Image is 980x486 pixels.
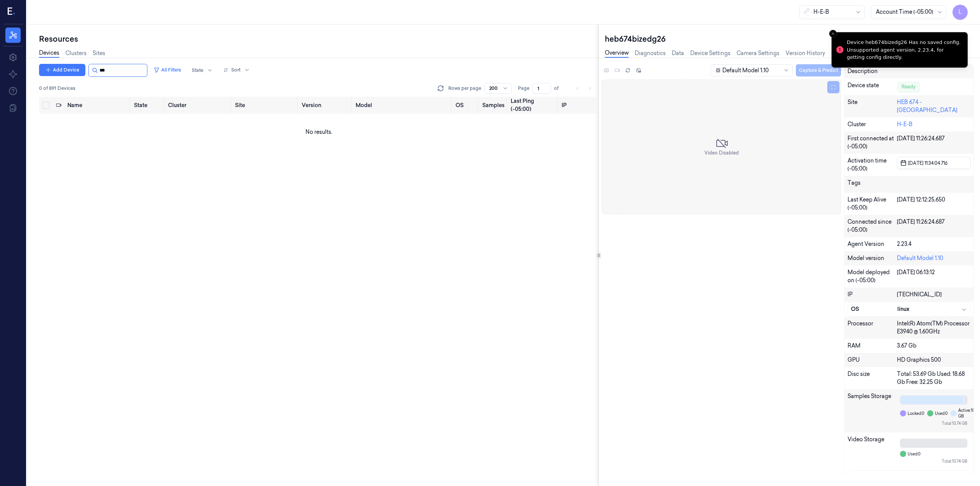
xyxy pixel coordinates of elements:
span: of [554,85,566,92]
a: Devices [39,49,59,58]
a: Camera Settings [737,49,779,57]
th: Site [232,97,299,114]
div: Resources [39,34,598,44]
span: Active: 10.20 GB [958,408,980,419]
div: 3.67 Gb [897,342,970,350]
div: Ports [851,474,967,482]
span: [DATE] 11:34:04.716 [906,159,947,167]
button: Ports [848,471,970,485]
div: Model deployed on (-05:00) [848,268,897,284]
div: Device heb674bizedg26 Has no saved config. Unsupported agent version, 2.23.4, for getting config ... [847,39,961,61]
div: Cluster [848,120,897,128]
div: Total: 10.74 GB [900,421,967,426]
div: Connected since (-05:00) [848,218,897,234]
div: Activation time (-05:00) [848,157,897,173]
button: [DATE] 11:34:04.716 [897,157,970,169]
p: Rows per page [448,85,481,92]
a: H-E-B [897,121,913,128]
a: Data [672,49,684,57]
div: GPU [848,356,897,364]
div: Site [848,98,897,114]
a: Clusters [65,49,87,57]
div: [DATE] 11:26:24.687 [897,218,970,234]
button: L [952,5,968,20]
th: Name [64,97,131,114]
div: [DATE] 11:26:24.687 [897,135,970,151]
a: Diagnostics [635,49,666,57]
div: Agent Version [848,240,897,248]
div: Tags [848,179,897,190]
div: Total: 10.74 GB [900,458,967,464]
div: Total: 53.69 Gb Used: 18.68 Gb Free: 32.25 Gb [897,370,970,386]
div: Device state [848,81,897,92]
span: 0 of 891 Devices [39,85,75,92]
div: Ready [897,81,920,92]
button: Select all [42,101,50,109]
span: Locked: 0 [908,411,924,416]
div: Last Keep Alive (-05:00) [848,196,897,212]
div: IP [848,291,897,299]
button: Add Device [39,64,85,76]
div: Video Storage [848,436,897,467]
span: Video Disabled [704,150,739,156]
a: HEB 674 - [GEOGRAPHIC_DATA] [897,99,957,114]
div: [DATE] 06:13:12 [897,268,970,284]
nav: pagination [572,83,595,94]
div: Description [848,67,897,75]
div: Processor [848,320,897,336]
div: [TECHNICAL_ID] [897,291,970,299]
a: Sites [93,49,105,57]
div: HD Graphics 500 [897,356,970,364]
div: Intel(R) Atom(TM) Processor E3940 @ 1.60GHz [897,320,970,336]
a: Overview [605,49,629,58]
a: Version History [786,49,825,57]
span: Page [518,85,529,92]
div: OS [851,305,897,313]
div: Disc size [848,370,897,386]
span: Used: 0 [935,411,947,416]
th: IP [559,97,599,114]
div: 2.23.4 [897,240,970,248]
th: Last Ping (-05:00) [508,97,559,114]
a: Device Settings [690,49,730,57]
th: State [131,97,165,114]
th: Version [299,97,353,114]
div: heb674bizedg26 [605,34,974,44]
button: OSlinux [848,302,970,316]
button: All Filters [150,64,184,76]
div: Samples Storage [848,392,897,429]
div: First connected at (-05:00) [848,135,897,151]
th: Cluster [165,97,232,114]
th: OS [452,97,480,114]
div: RAM [848,342,897,350]
div: Default Model 1.10 [897,254,970,262]
button: Close toast [829,30,837,37]
span: Used: 0 [908,451,920,457]
div: linux [897,305,967,313]
div: Model version [848,254,897,262]
th: Model [353,97,452,114]
th: Samples [479,97,508,114]
div: [DATE] 12:12:25.650 [897,196,970,212]
td: No results. [39,114,598,150]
